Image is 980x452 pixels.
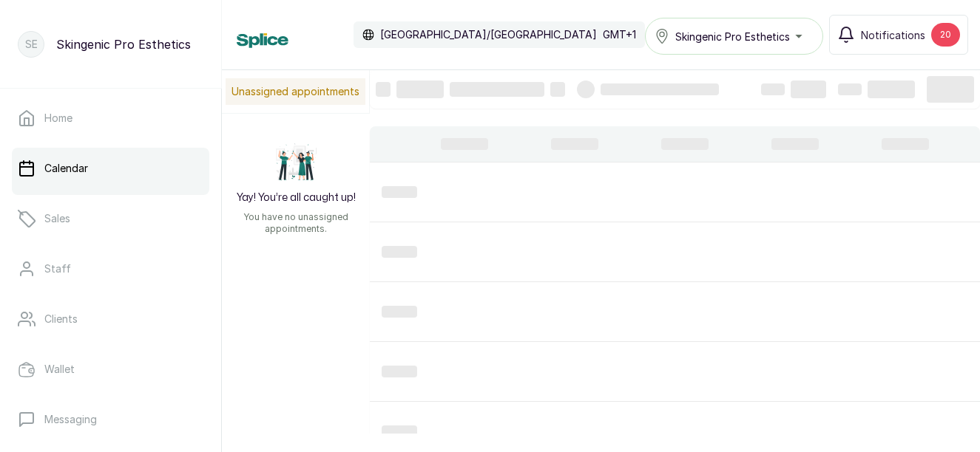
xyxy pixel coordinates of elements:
[44,362,75,377] p: Wallet
[44,111,72,126] p: Home
[44,161,88,176] p: Calendar
[829,15,968,55] button: Notifications20
[12,298,209,340] a: Clients
[44,412,97,427] p: Messaging
[56,35,191,53] p: Skingenic Pro Esthetics
[12,148,209,189] a: Calendar
[25,37,38,52] p: SE
[231,211,361,235] p: You have no unassigned appointments.
[12,349,209,390] a: Wallet
[603,27,636,42] p: GMT+1
[12,248,209,290] a: Staff
[931,23,960,47] div: 20
[645,18,823,55] button: Skingenic Pro Esthetics
[237,191,356,205] h2: Yay! You’re all caught up!
[12,399,209,440] a: Messaging
[44,211,70,226] p: Sales
[44,312,78,326] p: Clients
[226,78,365,105] p: Unassigned appointments
[44,261,71,276] p: Staff
[12,97,209,139] a: Home
[380,27,597,42] p: [GEOGRAPHIC_DATA]/[GEOGRAPHIC_DATA]
[12,198,209,239] a: Sales
[861,27,925,43] span: Notifications
[675,29,790,44] span: Skingenic Pro Esthetics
